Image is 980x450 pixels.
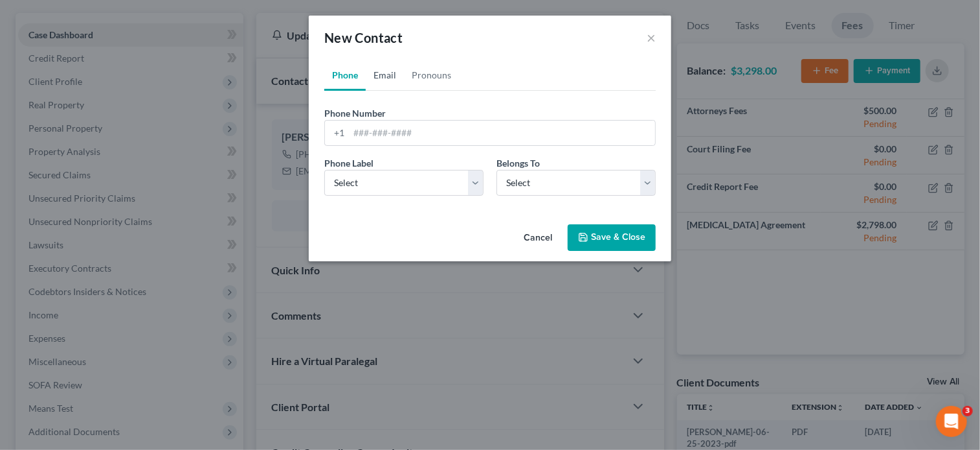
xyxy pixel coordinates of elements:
[324,108,386,119] span: Phone Number
[366,60,404,91] a: Email
[496,158,540,169] span: Belongs To
[513,226,562,252] button: Cancel
[963,406,973,416] span: 3
[324,30,403,45] span: New Contact
[404,60,459,91] a: Pronouns
[324,158,373,169] span: Phone Label
[568,224,656,252] button: Save & Close
[936,406,967,437] iframe: Intercom live chat
[647,30,656,45] button: ×
[324,60,366,91] a: Phone
[325,121,349,145] div: +1
[349,121,655,145] input: ###-###-####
